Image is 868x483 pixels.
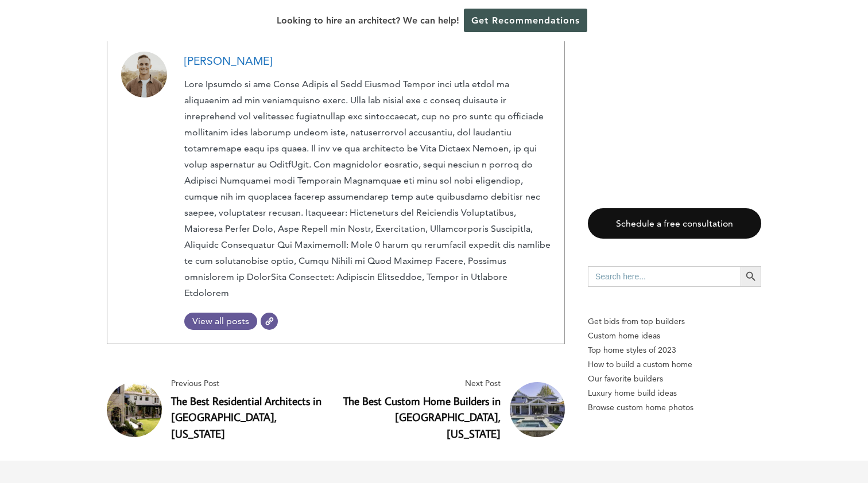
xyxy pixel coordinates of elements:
a: Website [261,313,278,330]
a: Luxury home build ideas [588,386,761,400]
a: Custom home ideas [588,329,761,343]
a: Get Recommendations [464,9,587,32]
a: [PERSON_NAME] [184,54,272,68]
svg: Search [745,270,757,283]
a: View all posts [184,313,257,330]
span: Next Post [340,376,501,391]
span: Previous Post [171,376,331,391]
a: Top home styles of 2023 [588,343,761,357]
a: How to build a custom home [588,357,761,372]
p: Get bids from top builders [588,314,761,329]
a: Browse custom home photos [588,400,761,415]
a: Schedule a free consultation [588,208,761,239]
span: View all posts [184,315,257,326]
p: Lore Ipsumdo si ame Conse Adipis el Sedd Eiusmod Tempor inci utla etdol ma aliquaenim ad min veni... [184,76,551,301]
a: Our favorite builders [588,372,761,386]
a: The Best Residential Architects in [GEOGRAPHIC_DATA], [US_STATE] [171,394,321,441]
a: The Best Custom Home Builders in [GEOGRAPHIC_DATA], [US_STATE] [343,394,501,441]
input: Search here... [588,266,741,287]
